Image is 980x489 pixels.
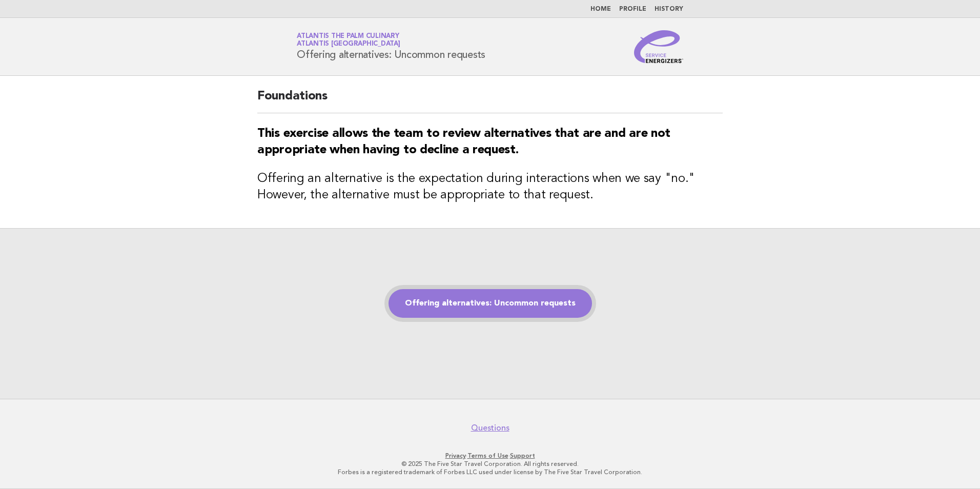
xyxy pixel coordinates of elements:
a: History [655,6,683,12]
p: · · [176,452,804,460]
a: Support [510,452,535,459]
a: Offering alternatives: Uncommon requests [389,289,592,318]
a: Atlantis The Palm CulinaryAtlantis [GEOGRAPHIC_DATA] [297,33,400,47]
h1: Offering alternatives: Uncommon requests [297,33,485,60]
a: Home [590,6,611,12]
h3: Offering an alternative is the expectation during interactions when we say "no." However, the alt... [257,171,723,203]
a: Privacy [445,452,466,459]
strong: This exercise allows the team to review alternatives that are and are not appropriate when having... [257,128,670,156]
h2: Foundations [257,88,723,113]
a: Questions [471,423,509,433]
span: Atlantis [GEOGRAPHIC_DATA] [297,41,400,48]
p: © 2025 The Five Star Travel Corporation. All rights reserved. [176,460,804,468]
img: Service Energizers [634,30,683,63]
a: Profile [619,6,646,12]
a: Terms of Use [467,452,508,459]
p: Forbes is a registered trademark of Forbes LLC used under license by The Five Star Travel Corpora... [176,468,804,476]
